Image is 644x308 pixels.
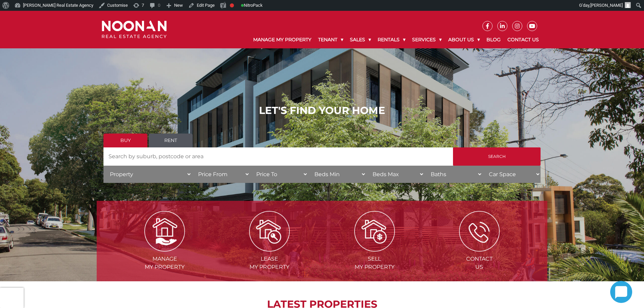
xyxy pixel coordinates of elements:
[409,31,445,48] a: Services
[453,147,541,166] input: Search
[483,31,504,48] a: Blog
[347,31,374,48] a: Sales
[428,255,531,271] span: Contact Us
[113,255,216,271] span: Manage my Property
[218,228,321,270] a: Lease my property Leasemy Property
[323,255,426,271] span: Sell my Property
[374,31,409,48] a: Rentals
[113,228,216,270] a: Manage my Property Managemy Property
[102,21,167,39] img: Noonan Real Estate Agency
[590,3,623,8] span: [PERSON_NAME]
[323,228,426,270] a: Sell my property Sellmy Property
[144,211,185,252] img: Manage my Property
[149,134,193,147] a: Rent
[103,104,541,117] h1: LET'S FIND YOUR HOME
[445,31,483,48] a: About Us
[218,255,321,271] span: Lease my Property
[315,31,347,48] a: Tenant
[103,134,147,147] a: Buy
[249,211,290,252] img: Lease my property
[354,211,395,252] img: Sell my property
[504,31,542,48] a: Contact Us
[250,31,315,48] a: Manage My Property
[103,147,453,166] input: Search by suburb, postcode or area
[428,228,531,270] a: ICONS ContactUs
[230,3,234,7] div: Focus keyphrase not set
[459,211,500,252] img: ICONS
